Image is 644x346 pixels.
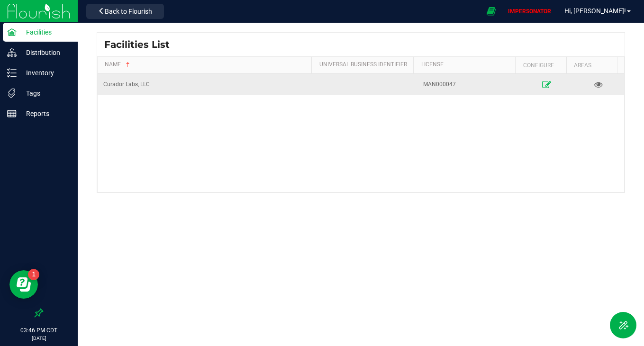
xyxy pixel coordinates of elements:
a: Name [105,61,308,69]
p: IMPERSONATOR [504,7,555,16]
p: 03:46 PM CDT [4,326,73,335]
span: Hi, [PERSON_NAME]! [564,7,626,15]
inline-svg: Reports [7,109,17,118]
label: Pin the sidebar to full width on large screens [34,308,44,318]
p: Facilities [17,27,73,38]
iframe: Resource center unread badge [28,269,39,280]
p: Reports [17,108,73,119]
inline-svg: Inventory [7,68,17,78]
inline-svg: Facilities [7,27,17,37]
p: [DATE] [4,335,73,342]
div: MAN000047 [423,80,515,89]
a: License [421,61,512,69]
div: Curador Labs, LLC [103,80,308,89]
button: Toggle Menu [610,312,636,338]
inline-svg: Tags [7,89,17,98]
th: Areas [566,57,617,74]
p: Inventory [17,67,73,79]
span: Open Ecommerce Menu [481,2,502,20]
button: Back to Flourish [86,4,164,19]
th: Configure [515,57,566,74]
iframe: Resource center [9,270,38,299]
p: Distribution [17,47,73,58]
inline-svg: Distribution [7,48,17,57]
span: Facilities List [104,37,170,52]
span: Back to Flourish [105,8,152,15]
a: Universal Business Identifier [319,61,410,69]
p: Tags [17,88,73,99]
